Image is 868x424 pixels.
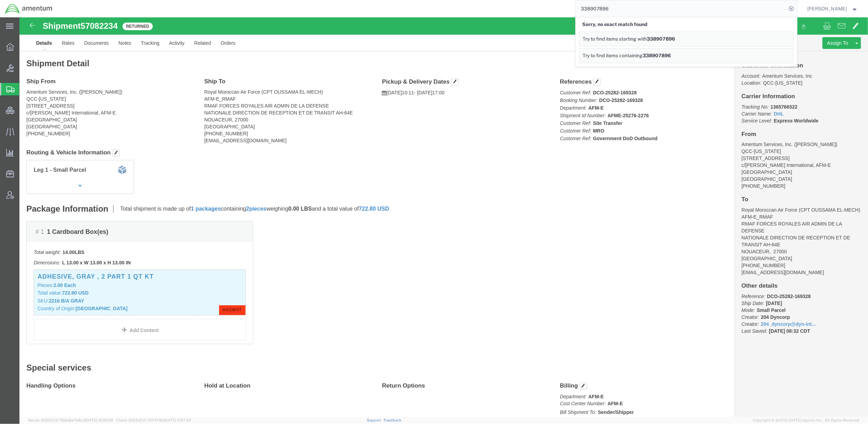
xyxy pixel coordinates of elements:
[647,36,675,42] span: 338907896
[808,5,847,12] span: Jason Champagne
[807,5,859,13] button: [PERSON_NAME]
[28,418,113,422] span: Server: 2025.21.0-769a9a7b8c3
[583,36,647,42] span: Try to find items starting with
[116,418,191,422] span: Client: 2025.21.0-7d7479b
[753,417,860,423] span: Copyright © [DATE]-[DATE] Agistix Inc., All Rights Reserved
[5,3,53,14] img: logo
[367,418,384,422] a: Support
[576,0,787,17] input: Search for shipment number, reference number
[85,418,113,422] span: [DATE] 10:09:35
[579,17,794,32] div: Sorry, no exact match found
[19,17,868,417] iframe: FS Legacy Container
[643,53,671,58] span: 338907896
[583,53,643,58] span: Try to find items containing
[384,418,401,422] a: Feedback
[164,418,191,422] span: [DATE] 11:37:29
